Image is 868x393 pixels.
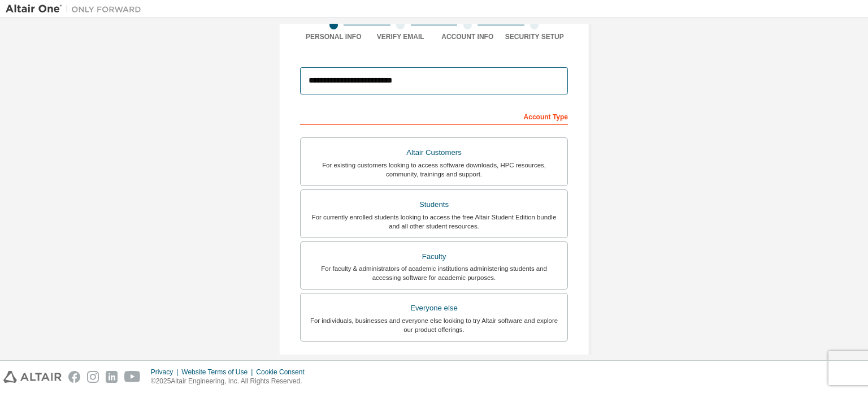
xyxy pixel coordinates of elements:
[106,371,118,383] img: linkedin.svg
[151,377,311,386] p: © 2025 Altair Engineering, Inc. All Rights Reserved.
[307,300,561,316] div: Everyone else
[181,368,256,377] div: Website Terms of Use
[300,107,568,125] div: Account Type
[307,197,561,213] div: Students
[434,32,501,41] div: Account Info
[3,371,62,383] img: altair_logo.svg
[307,264,561,282] div: For faculty & administrators of academic institutions administering students and accessing softwa...
[307,249,561,265] div: Faculty
[6,3,147,15] img: Altair One
[68,371,80,383] img: facebook.svg
[256,368,311,377] div: Cookie Consent
[124,371,141,383] img: youtube.svg
[307,145,561,161] div: Altair Customers
[501,32,568,41] div: Security Setup
[300,32,367,41] div: Personal Info
[87,371,99,383] img: instagram.svg
[151,368,181,377] div: Privacy
[307,213,561,231] div: For currently enrolled students looking to access the free Altair Student Edition bundle and all ...
[367,32,435,41] div: Verify Email
[307,161,561,179] div: For existing customers looking to access software downloads, HPC resources, community, trainings ...
[307,316,561,334] div: For individuals, businesses and everyone else looking to try Altair software and explore our prod...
